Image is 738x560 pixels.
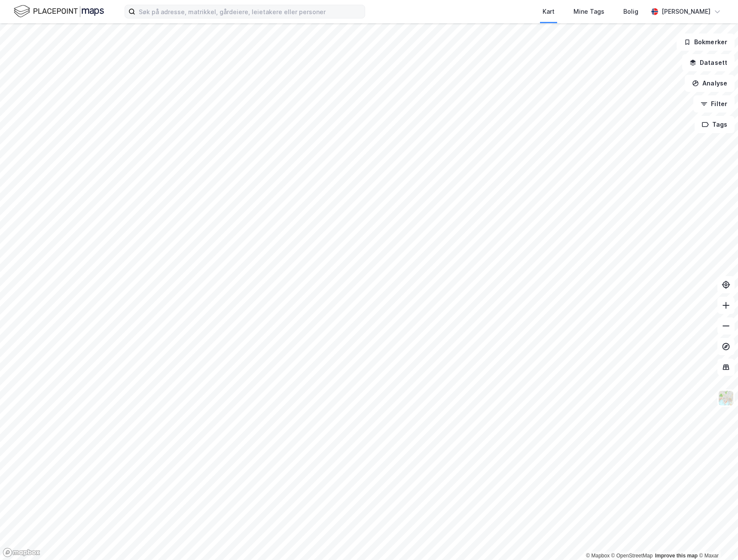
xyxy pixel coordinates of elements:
[677,33,735,51] button: Bokmerker
[14,4,104,19] img: logo.f888ab2527a4732fd821a326f86c7f29.svg
[3,548,40,557] a: Mapbox homepage
[685,75,735,92] button: Analyse
[623,6,638,17] div: Bolig
[543,6,555,17] div: Kart
[695,519,738,560] iframe: Chat Widget
[695,116,735,133] button: Tags
[611,553,653,559] a: OpenStreetMap
[718,390,734,406] img: Z
[573,6,604,17] div: Mine Tags
[693,95,735,113] button: Filter
[682,54,735,71] button: Datasett
[655,553,698,559] a: Improve this map
[662,6,711,17] div: [PERSON_NAME]
[586,553,610,559] a: Mapbox
[135,5,365,18] input: Søk på adresse, matrikkel, gårdeiere, leietakere eller personer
